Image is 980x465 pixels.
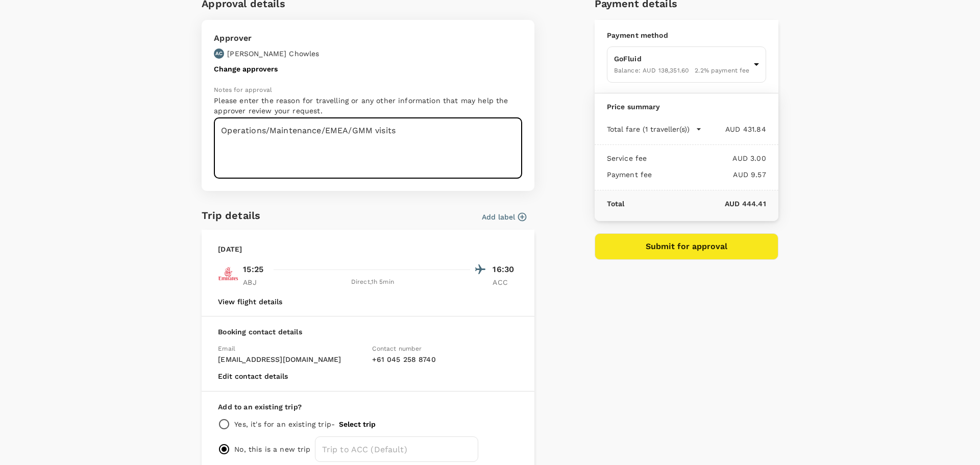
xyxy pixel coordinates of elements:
[218,263,238,284] img: EK
[607,199,625,209] p: Total
[493,277,518,287] p: ACC
[218,372,288,380] button: Edit contact details
[234,444,310,454] p: No, this is a new trip
[218,402,518,412] p: Add to an existing trip?
[218,244,242,254] p: [DATE]
[234,419,335,429] p: Yes, it's for an existing trip -
[339,420,376,428] button: Select trip
[702,124,766,134] p: AUD 431.84
[243,277,268,287] p: ABJ
[202,207,260,224] h6: Trip details
[607,30,766,40] p: Payment method
[624,199,766,209] p: AUD 444.41
[372,345,422,352] span: Contact number
[214,85,522,95] p: Notes for approval
[214,65,278,73] button: Change approvers
[214,95,522,116] p: Please enter the reason for travelling or any other information that may help the approver review...
[614,54,750,64] p: GoFluid
[215,50,223,57] p: AC
[607,169,652,180] p: Payment fee
[695,67,749,74] span: 2.2 % payment fee
[275,277,470,287] div: Direct , 1h 5min
[647,153,766,163] p: AUD 3.00
[493,263,518,276] p: 16:30
[218,354,364,364] p: [EMAIL_ADDRESS][DOMAIN_NAME]
[607,124,690,134] p: Total fare (1 traveller(s))
[607,153,647,163] p: Service fee
[607,124,702,134] button: Total fare (1 traveller(s))
[227,48,319,59] p: [PERSON_NAME] Chowles
[218,298,282,306] button: View flight details
[315,436,478,462] input: Trip to ACC (Default)
[482,212,526,222] button: Add label
[372,354,518,364] p: + 61 045 258 8740
[214,32,319,44] p: Approver
[218,345,235,352] span: Email
[652,169,766,180] p: AUD 9.57
[243,263,263,276] p: 15:25
[614,67,689,74] span: Balance : AUD 138,351.60
[607,102,766,112] p: Price summary
[218,327,518,337] p: Booking contact details
[607,46,766,83] div: GoFluidBalance: AUD 138,351.602.2% payment fee
[595,233,778,260] button: Submit for approval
